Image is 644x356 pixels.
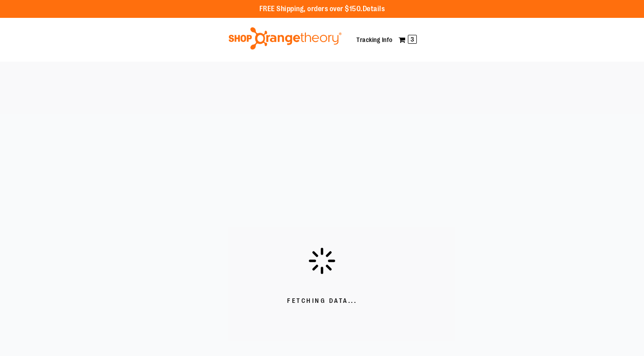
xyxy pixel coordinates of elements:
a: Tracking Info [356,36,393,43]
img: Shop Orangetheory [227,27,343,50]
a: Details [363,5,385,13]
span: Fetching Data... [287,297,357,306]
span: 3 [408,35,417,44]
p: FREE Shipping, orders over $150. [259,4,385,14]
